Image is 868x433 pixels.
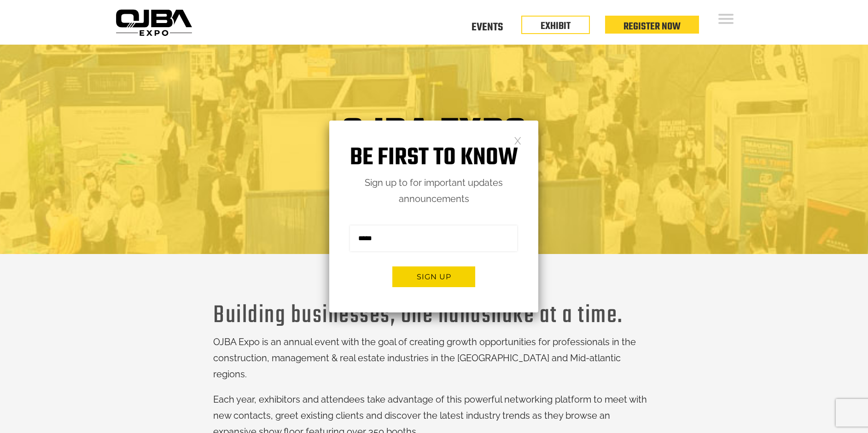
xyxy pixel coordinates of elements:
[341,114,527,161] h1: OJBA EXPO
[392,266,475,287] button: Sign up
[329,175,538,207] p: Sign up to for important updates announcements
[514,136,522,144] a: Close
[329,144,538,173] h1: Be first to know
[623,19,681,35] a: Register Now
[213,309,655,323] h3: Building businesses, one handshake at a time.
[119,161,750,176] h2: Take your success up to the next level
[213,334,655,382] p: OJBA Expo is an annual event with the goal of creating growth opportunities for professionals in ...
[541,18,571,34] a: EXHIBIT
